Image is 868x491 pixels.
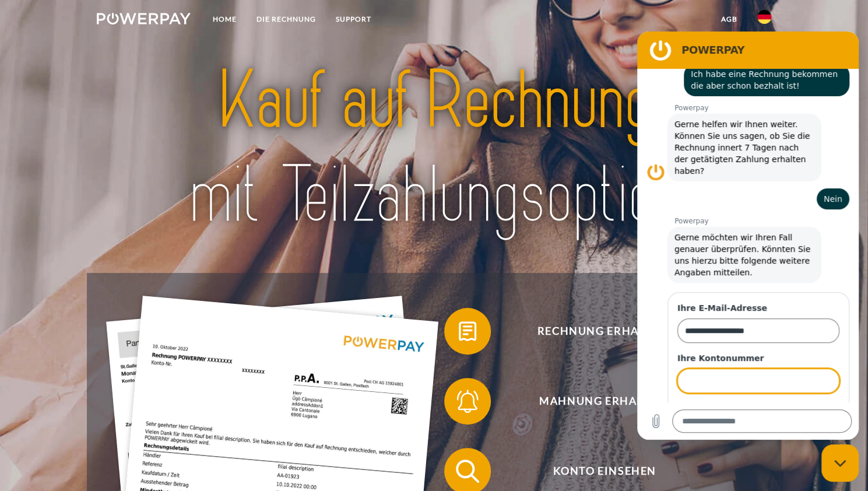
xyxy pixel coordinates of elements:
[326,9,381,30] a: SUPPORT
[757,10,771,24] img: de
[130,49,738,247] img: title-powerpay_de.svg
[453,317,482,346] img: qb_bill.svg
[203,9,247,30] a: Home
[462,308,747,355] span: Rechnung erhalten?
[444,378,747,425] button: Mahnung erhalten?
[637,31,859,440] iframe: Messaging-Fenster
[711,9,747,30] a: agb
[453,387,482,416] img: qb_bell.svg
[453,457,482,486] img: qb_search.svg
[247,9,326,30] a: DIE RECHNUNG
[821,444,859,482] iframe: Schaltfläche zum Öffnen des Messaging-Fensters; Konversation läuft
[462,378,747,425] span: Mahnung erhalten?
[444,308,747,355] button: Rechnung erhalten?
[97,13,191,24] img: logo-powerpay-white.svg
